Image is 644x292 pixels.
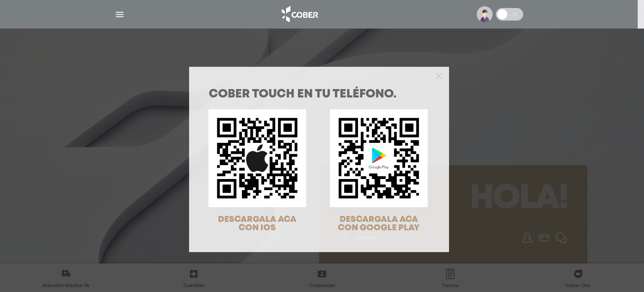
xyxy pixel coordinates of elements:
[218,216,296,232] span: DESCARGALA ACA CON IOS
[436,72,442,79] button: Close
[209,89,429,100] h1: COBER TOUCH en tu teléfono.
[338,216,420,232] span: DESCARGALA ACA CON GOOGLE PLAY
[330,109,428,207] img: qr-code
[208,109,306,207] img: qr-code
